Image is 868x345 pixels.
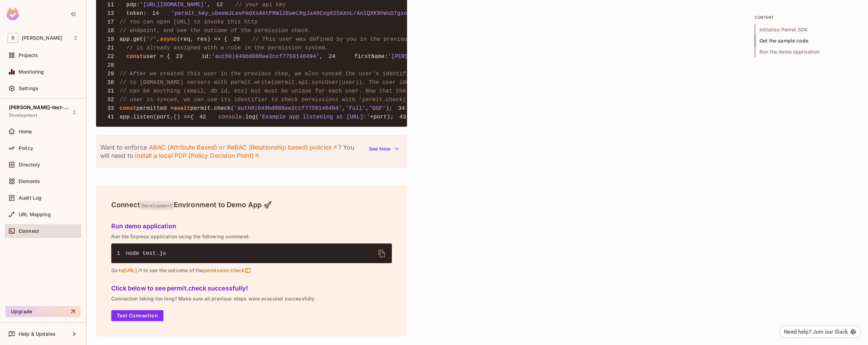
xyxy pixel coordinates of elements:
span: 'Example app listening at [URL]:' [259,114,370,120]
span: Development [140,201,174,210]
span: Help & Updates [19,331,56,337]
span: // to [DOMAIN_NAME] servers with permit.write(permit.api.syncUser(user)). The user identifier [120,79,433,86]
h5: Click below to see permit.check successfully! [111,285,392,292]
span: .log( [242,114,259,120]
h5: Run demo application [111,223,392,230]
span: // endpoint, and see the outcome of the permission check. [120,28,312,34]
p: content [755,15,858,20]
button: Test Connection [111,310,163,321]
span: 'permit_key_ubeemJLevFmdXsA6tFRWl2EweLRgJa40Cxg62SAXnLrAniQXK9hWsD7gsoBngwwg6CuhWrKVDo0f71iIWS9dGf' [171,10,505,17]
a: ABAC (Attribute Based) or ReBAC (Relationship based) policies [149,143,338,152]
button: delete [374,245,390,262]
span: 29 [102,70,120,78]
span: 1 [117,249,126,258]
p: Run the Express application using the following command: [111,234,392,239]
span: { [190,114,194,120]
span: Settings [19,86,38,91]
span: 30 [102,78,120,87]
span: 14 [147,9,164,18]
span: Run the demo application [755,46,858,57]
span: : [136,2,140,8]
span: () => [173,114,190,120]
span: permission check [203,267,251,274]
span: const [126,54,143,60]
span: permitted = [136,105,173,112]
span: Initialize Permit SDK [755,24,858,35]
span: (req, res) => { [177,36,227,42]
p: Want to enforce ? You will need to [100,143,365,160]
span: // user is synced, we can use its identifier to check permissions with 'permit.check()'. [120,97,416,103]
span: token [126,10,143,17]
span: Workspace: roy-poc [22,35,62,41]
span: , [320,54,323,60]
span: firstName [354,54,385,60]
span: 'auth0|649bd008ee2ccf7759148494' [212,54,320,60]
span: '/' [147,36,157,42]
span: 'full' [345,105,366,112]
a: install a local PDP (Policy Decision Point) [135,152,260,160]
span: 13 [102,9,120,18]
span: 'OSF' [369,105,386,112]
button: See How [365,143,403,154]
span: 33 [102,104,120,113]
span: R [8,33,18,43]
span: Projects [19,52,38,58]
span: , [342,105,346,112]
span: // can be anything (email, db id, etc) but must be unique for each user. Now that the [120,88,406,94]
span: async [160,36,177,42]
span: app.listen(port, [120,114,173,120]
span: 41 [102,113,120,121]
span: // This user was defined by you in the previous step and [252,36,441,42]
span: permit.check( [190,105,234,112]
span: Home [19,129,32,134]
span: 42 [194,113,212,121]
span: 18 [102,27,120,35]
span: 43 [394,113,412,121]
a: [URL] [124,267,143,274]
span: , [366,105,369,112]
span: [PERSON_NAME]-test-project [9,105,71,110]
span: Directory [19,162,40,167]
span: Development [9,113,37,118]
span: const [120,105,136,112]
span: 28 [102,61,120,69]
span: 21 [102,44,120,52]
span: // After we created this user in the previous step, we also synced the user's identifier [120,71,416,77]
span: // your api key [235,2,286,8]
span: : [143,10,147,17]
span: '[URL][DOMAIN_NAME]' [140,2,207,8]
span: // You can open [URL] to invoke this http [120,19,258,25]
span: 20 [227,35,245,44]
span: Audit Log [19,195,41,201]
span: Elements [19,179,40,184]
span: , [207,2,211,8]
span: : [385,54,388,60]
span: 11 [102,1,120,9]
span: 22 [102,52,120,61]
p: Connection taking too long? Make sure all previous steps were executed successfully [111,296,392,301]
span: 32 [102,96,120,104]
span: node test.js [126,250,166,257]
span: // is already assigned with a role in the permission system. [126,45,329,51]
span: 31 [102,87,120,95]
button: Upgrade [6,306,81,317]
span: 12 [210,1,228,9]
span: user = { [143,54,170,60]
span: 'auth0|649bd008ee2ccf7759148494' [234,105,342,112]
span: pdp [126,2,136,8]
span: Get the sample code [755,35,858,46]
span: app.get( [120,36,147,42]
span: Monitoring [19,69,44,75]
span: console [218,114,242,120]
span: 23 [170,52,188,61]
h4: Connect Environment to Demo App 🚀 [111,201,392,209]
span: Connect [19,228,39,234]
span: +port); [370,114,394,120]
span: id [201,54,208,60]
span: Policy [19,145,33,151]
span: 19 [102,35,120,44]
span: , [157,36,160,42]
span: 17 [102,18,120,26]
span: 34 [393,104,411,113]
span: URL Mapping [19,212,51,217]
